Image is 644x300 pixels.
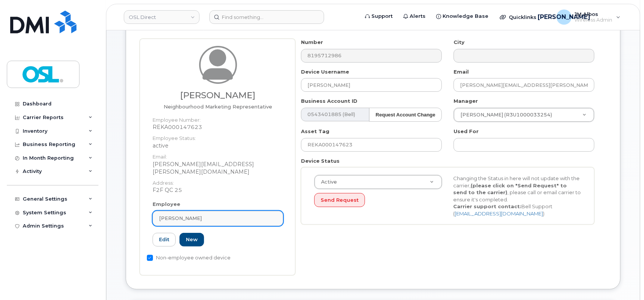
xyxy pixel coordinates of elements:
a: Knowledge Base [431,9,494,24]
label: Business Account ID [301,97,357,105]
input: Non-employee owned device [147,255,153,261]
strong: Request Account Change [376,112,435,118]
dt: Employee Number: [153,113,283,124]
label: Device Username [301,68,349,75]
div: Changing the Status in here will not update with the carrier, , please call or email carrier to e... [448,175,587,217]
dt: Employee Status: [153,131,283,142]
h3: [PERSON_NAME] [153,91,283,100]
label: Email [454,68,469,75]
a: New [179,233,204,247]
span: Active [317,179,337,185]
a: OSL Direct [124,10,200,24]
a: [EMAIL_ADDRESS][DOMAIN_NAME] [455,210,543,217]
span: Quicklinks [509,14,536,20]
a: Alerts [398,9,431,24]
a: [PERSON_NAME] [153,211,283,226]
span: [PERSON_NAME] (R3U1000033254) [456,112,552,118]
label: Non-employee owned device [147,253,231,262]
label: Employee [153,201,180,208]
h2: Device General [140,22,607,32]
span: Knowledge Base [443,13,488,20]
dt: Address: [153,176,283,187]
label: Manager [454,97,478,105]
dd: F2F QC 25 [153,186,283,194]
label: City [454,39,465,46]
button: Send Request [314,193,365,207]
input: Find something... [209,10,324,24]
label: Asset Tag [301,128,329,135]
label: Device Status [301,157,340,165]
span: [PERSON_NAME] [159,215,202,222]
a: Active [315,175,442,189]
label: Used For [454,128,479,135]
span: JM Albos [575,11,613,17]
strong: Carrier support contact: [454,203,522,209]
span: Alerts [410,13,426,20]
span: Job title [164,104,272,110]
dd: REKA000147623 [153,123,283,131]
span: Wireless Admin [575,17,613,23]
a: [PERSON_NAME] (R3U1000033254) [454,108,594,122]
button: Request Account Change [369,108,442,122]
a: Edit [153,233,176,247]
span: [PERSON_NAME] [538,13,590,22]
label: Number [301,39,323,46]
a: Support [360,9,398,24]
span: Support [371,13,393,20]
strong: (please click on "Send Request" to send to the carrier) [454,182,567,196]
div: Quicklinks [494,9,550,25]
div: JM Albos [551,9,626,25]
dd: active [153,142,283,149]
dt: Email: [153,149,283,160]
dd: [PERSON_NAME][EMAIL_ADDRESS][PERSON_NAME][DOMAIN_NAME] [153,160,283,176]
